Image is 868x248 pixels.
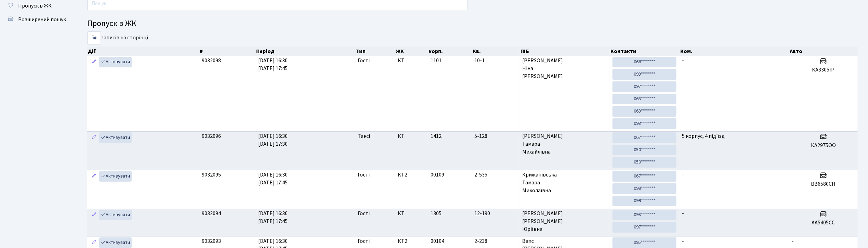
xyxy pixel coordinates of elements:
th: Дії [87,47,199,56]
span: КТ2 [398,171,425,179]
span: Розширений пошук [18,16,66,23]
a: Активувати [99,237,132,248]
span: Крижанівська Тамара Миколаївна [522,171,607,195]
th: # [199,47,255,56]
span: - [682,237,684,245]
span: [PERSON_NAME] Тамара Михайлівна [522,132,607,156]
span: Гості [358,171,370,179]
span: КТ2 [398,237,425,245]
span: - [682,57,684,64]
th: ПІБ [520,47,610,56]
span: 5 корпус, 4 під'їзд [682,132,725,140]
a: Активувати [99,132,132,143]
a: Редагувати [90,132,98,143]
a: Редагувати [90,210,98,220]
th: ЖК [395,47,428,56]
span: Гості [358,57,370,65]
th: Кв. [472,47,520,56]
span: 10-1 [475,57,517,65]
th: корп. [428,47,472,56]
span: 2-238 [475,237,517,245]
span: [DATE] 16:30 [DATE] 17:30 [258,132,288,148]
th: Авто [789,47,858,56]
span: 12-190 [475,210,517,218]
h5: КА2975ОО [792,142,855,149]
span: [DATE] 16:30 [DATE] 17:45 [258,171,288,186]
span: [PERSON_NAME] Ніна [PERSON_NAME] [522,57,607,80]
span: 9032093 [202,237,221,245]
a: Активувати [99,171,132,182]
span: [DATE] 16:30 [DATE] 17:45 [258,57,288,72]
span: КТ [398,132,425,140]
span: - [792,237,794,245]
span: 9032098 [202,57,221,64]
a: Активувати [99,57,132,67]
span: 2-535 [475,171,517,179]
a: Редагувати [90,57,98,67]
span: Гості [358,237,370,245]
span: 5-128 [475,132,517,140]
span: КТ [398,57,425,65]
span: 9032096 [202,132,221,140]
span: 1412 [431,132,442,140]
span: Гості [358,210,370,218]
label: записів на сторінці [87,31,148,44]
h5: ВВ6580СН [792,181,855,187]
a: Активувати [99,210,132,220]
span: КТ [398,210,425,218]
span: - [682,171,684,179]
span: 9032095 [202,171,221,179]
th: Ком. [680,47,789,56]
th: Тип [355,47,395,56]
a: Розширений пошук [3,13,72,26]
span: 00104 [431,237,444,245]
select: записів на сторінці [87,31,101,44]
h5: КА3305ІР [792,67,855,73]
h5: АА5405СС [792,220,855,226]
span: Таксі [358,132,370,140]
span: 9032094 [202,210,221,217]
h4: Пропуск в ЖК [87,19,858,29]
a: Редагувати [90,171,98,182]
span: 1305 [431,210,442,217]
span: - [682,210,684,217]
th: Контакти [610,47,680,56]
th: Період [255,47,355,56]
span: 1101 [431,57,442,64]
a: Редагувати [90,237,98,248]
span: 00109 [431,171,444,179]
span: Пропуск в ЖК [18,2,52,10]
span: [PERSON_NAME] [PERSON_NAME] Юріївна [522,210,607,233]
span: [DATE] 16:30 [DATE] 17:45 [258,210,288,225]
